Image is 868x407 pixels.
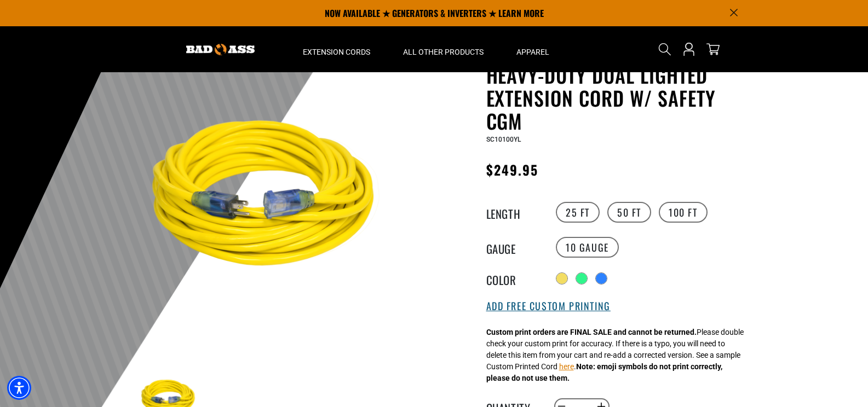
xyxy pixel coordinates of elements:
button: here [559,361,574,373]
img: yellow [138,66,402,329]
button: Add Free Custom Printing [486,300,611,312]
summary: Apparel [500,26,566,72]
span: Extension Cords [303,47,370,57]
label: 25 FT [556,202,600,223]
legend: Gauge [486,240,541,254]
legend: Color [486,271,541,286]
span: $249.95 [486,160,539,179]
span: SC10100YL [486,136,521,143]
summary: Search [656,40,674,58]
h1: Heavy-Duty Dual Lighted Extension Cord w/ Safety CGM [486,63,755,132]
label: 100 FT [659,202,708,223]
label: 50 FT [607,202,651,223]
img: Bad Ass Extension Cords [186,44,255,55]
div: Accessibility Menu [7,376,31,400]
a: Open this option [680,26,698,72]
summary: All Other Products [387,26,500,72]
div: Please double check your custom print for accuracy. If there is a typo, you will need to delete t... [486,327,744,384]
label: 10 Gauge [556,237,619,258]
a: cart [704,43,722,56]
strong: Note: emoji symbols do not print correctly, please do not use them. [486,362,722,382]
span: Apparel [516,47,549,57]
span: All Other Products [403,47,484,57]
legend: Length [486,205,541,219]
strong: Custom print orders are FINAL SALE and cannot be returned. [486,328,697,336]
summary: Extension Cords [286,26,387,72]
